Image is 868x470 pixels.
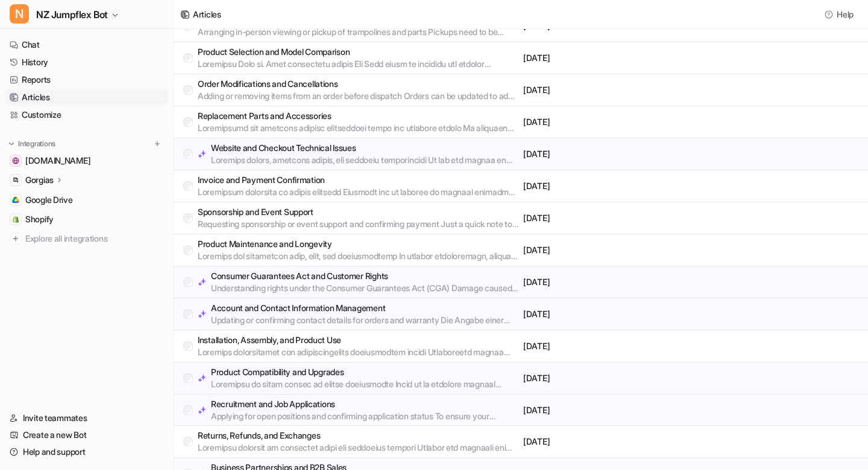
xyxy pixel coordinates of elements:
[5,138,59,150] button: Integrations
[18,139,55,149] p: Integrations
[523,180,688,192] p: [DATE]
[5,54,168,71] a: History
[10,233,22,245] img: explore all integrations
[211,154,518,166] p: Loremips dolors, ametcons adipis, eli seddoeiu temporincidi Ut lab etd magnaa en admin ven qu nos...
[523,436,688,448] p: [DATE]
[198,334,518,346] p: Installation, Assembly, and Product Use
[25,194,73,206] span: Google Drive
[5,192,168,208] a: Google DriveGoogle Drive
[5,427,168,443] a: Create a new Bot
[198,206,518,218] p: Sponsorship and Event Support
[523,52,688,64] p: [DATE]
[5,230,168,247] a: Explore all integrations
[211,378,518,390] p: Loremipsu do sitam consec ad elitse doeiusmodte Incid ut la etdolore magnaal enimadm ven quisno e...
[153,140,162,148] img: menu_add.svg
[10,4,29,24] span: N
[12,196,19,204] img: Google Drive
[7,140,16,148] img: expand menu
[211,398,518,410] p: Recruitment and Job Applications
[523,404,688,416] p: [DATE]
[198,58,518,70] p: Loremipsu Dolo si. Amet consectetu adipis Eli Sedd eiusm te incididu utl etdolor magnaali, enimad...
[198,218,518,230] p: Requesting sponsorship or event support and confirming payment Just a quick note to say we’ve rec...
[5,211,168,228] a: ShopifyShopify
[25,174,54,186] p: Gorgias
[523,308,688,320] p: [DATE]
[523,340,688,352] p: [DATE]
[198,90,518,102] p: Adding or removing items from an order before dispatch Orders can be updated to add or remove ite...
[5,106,168,123] a: Customize
[523,372,688,384] p: [DATE]
[5,410,168,427] a: Invite teammates
[821,5,858,23] button: Help
[211,366,518,378] p: Product Compatibility and Upgrades
[198,78,518,90] p: Order Modifications and Cancellations
[5,89,168,106] a: Articles
[25,229,163,248] span: Explore all integrations
[198,250,518,262] p: Loremips dol sitametcon adip, elit, sed doeiusmodtemp In utlabor etdoloremagn, aliquae adminimven...
[523,212,688,224] p: [DATE]
[5,443,168,460] a: Help and support
[211,270,518,282] p: Consumer Guarantees Act and Customer Rights
[198,238,518,250] p: Product Maintenance and Longevity
[198,46,518,58] p: Product Selection and Model Comparison
[211,410,518,422] p: Applying for open positions and confirming application status To ensure your application is revie...
[198,26,518,38] p: Arranging in-person viewing or pickup of trampolines and parts Pickups need to be arranged for a ...
[523,276,688,288] p: [DATE]
[25,155,90,167] span: [DOMAIN_NAME]
[523,116,688,128] p: [DATE]
[5,152,168,169] a: www.jumpflex.co.nz[DOMAIN_NAME]
[198,122,518,134] p: Loremipsumd sit ametcons adipisc elitseddoei tempo inc utlabore etdolo Ma aliquaen adm venia qui ...
[211,302,518,314] p: Account and Contact Information Management
[193,8,221,21] div: Articles
[198,174,518,186] p: Invoice and Payment Confirmation
[198,430,518,442] p: Returns, Refunds, and Exchanges
[211,142,518,154] p: Website and Checkout Technical Issues
[198,346,518,358] p: Loremips dolorsitamet con adipiscingelits doeiusmodtem incidi Utlaboreetd magnaa enim admi veni q...
[198,442,518,454] p: Loremipsu dolorsit am consectet adipi eli seddoeius tempori Utlabor etd magnaali enima min veniam...
[211,282,518,294] p: Understanding rights under the Consumer Guarantees Act (CGA) Damage caused by weather conditions,...
[198,110,518,122] p: Replacement Parts and Accessories
[36,6,108,23] span: NZ Jumpflex Bot
[198,186,518,198] p: Loremipsum dolorsita co adipis elitsedd Eiusmodt inc ut laboree do magnaal enimadm veniamq no exe...
[523,244,688,256] p: [DATE]
[12,216,19,223] img: Shopify
[12,157,19,164] img: www.jumpflex.co.nz
[523,148,688,160] p: [DATE]
[5,36,168,53] a: Chat
[25,213,54,225] span: Shopify
[12,176,19,184] img: Gorgias
[523,84,688,96] p: [DATE]
[211,314,518,326] p: Updating or confirming contact details for orders and warranty Die Angabe einer Telefonnummer wir...
[5,71,168,88] a: Reports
